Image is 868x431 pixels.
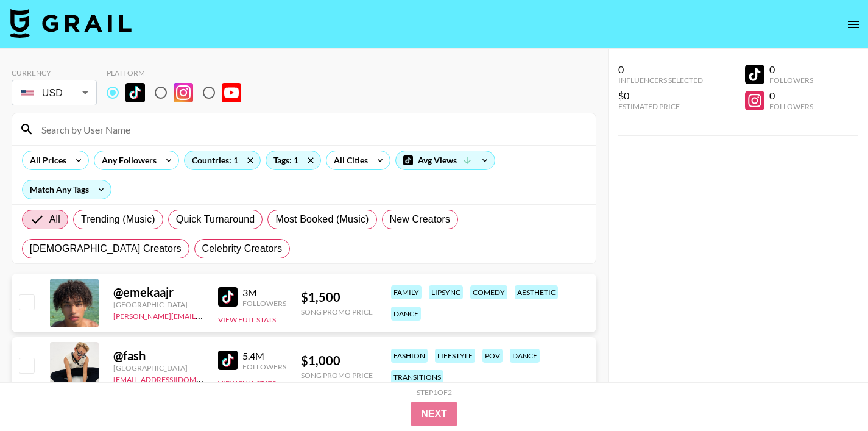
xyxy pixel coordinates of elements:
div: family [391,285,422,299]
div: [GEOGRAPHIC_DATA] [113,363,203,372]
iframe: Drift Widget Chat Controller [807,370,853,416]
button: View Full Stats [218,315,276,324]
img: Instagram [174,83,193,102]
div: Tags: 1 [266,151,320,169]
div: Any Followers [94,151,159,169]
div: Followers [242,362,286,371]
button: open drawer [841,12,866,37]
div: All Cities [326,151,370,169]
div: Countries: 1 [185,151,260,169]
div: $ 1,500 [301,290,373,305]
div: 0 [769,63,813,76]
div: Followers [769,76,813,85]
span: Quick Turnaround [176,212,255,227]
div: transitions [391,370,443,384]
div: $ 1,000 [301,353,373,368]
span: Most Booked (Music) [275,212,369,227]
div: fashion [391,349,428,363]
div: dance [510,349,540,363]
div: lifestyle [435,349,475,363]
div: comedy [470,285,507,299]
div: pov [482,349,503,363]
div: @ fash [113,348,203,363]
div: Followers [769,102,813,111]
div: USD [14,82,94,104]
div: aesthetic [515,285,558,299]
img: Grail Talent [10,9,132,38]
a: [PERSON_NAME][EMAIL_ADDRESS][DOMAIN_NAME] [113,309,294,321]
img: TikTok [218,351,238,370]
div: [GEOGRAPHIC_DATA] [113,300,203,309]
div: Estimated Price [618,102,703,111]
div: All Prices [23,151,69,169]
span: Celebrity Creators [202,241,283,256]
div: Song Promo Price [301,307,373,316]
button: Next [411,402,457,426]
img: TikTok [125,83,145,102]
div: dance [391,307,421,321]
div: @ emekaajr [113,285,203,300]
span: Trending (Music) [81,212,155,227]
div: Avg Views [396,151,495,169]
div: Match Any Tags [23,180,111,199]
div: 5.4M [242,350,286,362]
span: New Creators [390,212,451,227]
button: View Full Stats [218,379,276,388]
div: Followers [242,299,286,308]
span: All [49,212,60,227]
a: [EMAIL_ADDRESS][DOMAIN_NAME] [113,372,236,384]
div: 0 [769,90,813,102]
div: lipsync [429,285,463,299]
input: Search by User Name [34,119,588,139]
span: [DEMOGRAPHIC_DATA] Creators [30,241,182,256]
div: Song Promo Price [301,371,373,380]
img: TikTok [218,287,238,307]
div: $0 [618,90,703,102]
div: Step 1 of 2 [417,388,452,397]
div: Platform [107,68,251,77]
div: 3M [242,287,286,299]
img: YouTube [222,83,241,102]
div: 0 [618,63,703,76]
div: Influencers Selected [618,76,703,85]
div: Currency [12,68,97,77]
